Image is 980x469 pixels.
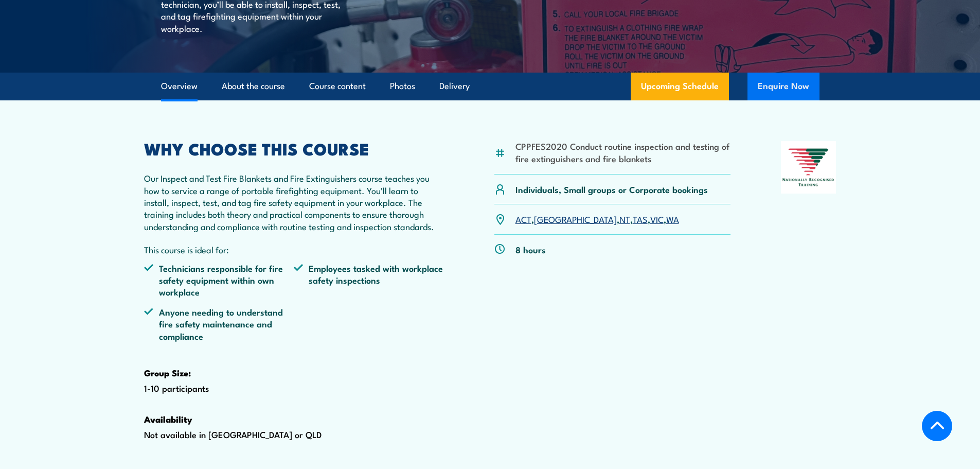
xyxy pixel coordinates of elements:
a: Upcoming Schedule [631,73,729,100]
a: ACT [515,213,531,225]
p: This course is ideal for: [144,244,444,255]
strong: Availability [144,412,192,426]
a: VIC [650,213,664,225]
li: Anyone needing to understand fire safety maintenance and compliance [144,306,294,342]
a: Overview [161,73,198,100]
a: Delivery [439,73,470,100]
p: , , , , , [515,213,679,225]
li: CPPFES2020 Conduct routine inspection and testing of fire extinguishers and fire blankets [515,140,731,164]
li: Technicians responsible for fire safety equipment within own workplace [144,262,294,298]
a: Course content [309,73,366,100]
a: NT [619,213,630,225]
h2: WHY CHOOSE THIS COURSE [144,141,444,155]
a: About the course [222,73,285,100]
a: [GEOGRAPHIC_DATA] [534,213,617,225]
img: Nationally Recognised Training logo. [781,141,836,194]
a: Photos [390,73,415,100]
button: Enquire Now [747,73,819,100]
a: WA [666,213,679,225]
strong: Group Size: [144,366,191,379]
p: Our Inspect and Test Fire Blankets and Fire Extinguishers course teaches you how to service a ran... [144,172,444,232]
a: TAS [633,213,648,225]
li: Employees tasked with workplace safety inspections [294,262,444,298]
p: 8 hours [515,244,546,255]
p: Individuals, Small groups or Corporate bookings [515,183,708,195]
